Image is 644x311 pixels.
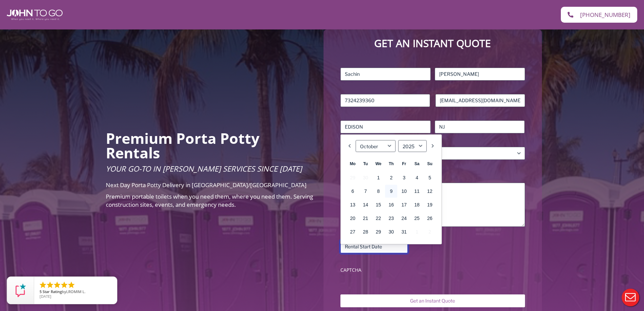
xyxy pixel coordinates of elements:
a: 9 [385,185,397,198]
span: Next Day Porta Potty Delivery in [GEOGRAPHIC_DATA]/[GEOGRAPHIC_DATA] [106,181,307,189]
span: Tuesday [363,161,368,166]
a: 29 [372,225,384,238]
a: 16 [385,198,397,211]
input: Email [435,94,525,107]
a: 31 [398,225,410,238]
input: City [340,120,431,133]
input: Get an Instant Quote [340,294,525,307]
a: 15 [372,198,384,211]
li:  [39,281,47,289]
a: 12 [424,185,436,198]
span: 30 [359,171,372,184]
img: Review Rating [14,284,27,297]
span: Wednesday [375,161,381,166]
span: Thursday [389,161,394,166]
span: Saturday [414,161,420,166]
span: Monday [350,161,356,166]
select: Select year [398,140,427,152]
span: LROMIM L. [66,289,86,294]
li:  [67,281,75,289]
span: Premium portable toilets when you need them, where you need them. Serving construction sites, eve... [106,193,313,208]
a: 11 [411,185,423,198]
a: [PHONE_NUMBER] [561,7,637,23]
button: Live Chat [617,284,644,311]
input: Rental Start Date [340,240,408,253]
a: 10 [398,185,410,198]
select: Select month [356,140,396,152]
a: 5 [424,171,436,184]
a: 8 [372,185,384,198]
li:  [60,281,68,289]
a: 4 [411,171,423,184]
a: 18 [411,198,423,211]
span: 29 [347,171,359,184]
a: 28 [359,225,372,238]
a: 2 [385,171,397,184]
input: First Name [340,68,431,81]
a: 6 [347,185,359,198]
a: 26 [424,212,436,225]
li:  [53,281,61,289]
img: John To Go [7,9,63,20]
a: 23 [385,212,397,225]
span: Friday [402,161,406,166]
a: 27 [347,225,359,238]
a: 1 [372,171,384,184]
a: 24 [398,212,410,225]
span: Star Rating [43,289,62,294]
a: 30 [385,225,397,238]
a: 19 [424,198,436,211]
a: 20 [347,212,359,225]
span: [DATE] [40,294,51,299]
a: 22 [372,212,384,225]
a: 7 [359,185,372,198]
a: 13 [347,198,359,211]
input: Last Name [435,68,525,81]
input: State [435,120,525,133]
a: Previous [346,140,353,152]
span: 5 [40,289,42,294]
a: 17 [398,198,410,211]
span: Your Go-To in [PERSON_NAME] Services Since [DATE] [106,163,302,174]
span: 1 [411,225,423,238]
h2: Premium Porta Potty Rentals [106,131,314,160]
span: by [40,290,112,294]
span: [PHONE_NUMBER] [580,12,630,18]
li:  [46,281,54,289]
a: 3 [398,171,410,184]
input: Phone [340,94,430,107]
a: 21 [359,212,372,225]
p: Get an Instant Quote [330,36,535,51]
span: Sunday [427,161,432,166]
a: 14 [359,198,372,211]
span: 2 [424,225,436,238]
a: Next [429,140,436,152]
label: CAPTCHA [340,267,525,273]
a: 25 [411,212,423,225]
